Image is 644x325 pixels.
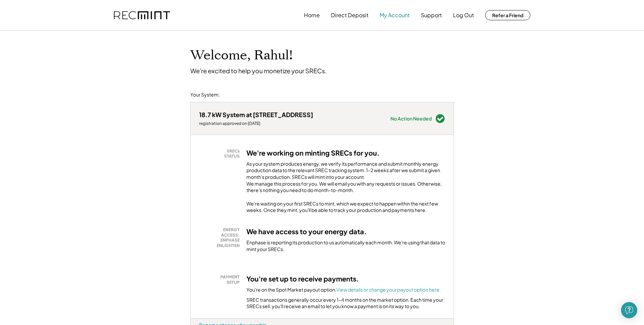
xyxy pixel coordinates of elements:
button: My Account [380,8,410,22]
div: Open Intercom Messenger [621,302,637,318]
div: SREC transactions generally occur every 1-4 months on the market option. Each time your SRECs sel... [246,297,445,310]
div: We're excited to help you monetize your SRECs. [190,67,327,75]
h1: Welcome, Rahul! [190,48,293,63]
a: View details or change your payout option here. [336,287,441,293]
h3: You're set up to receive payments. [246,274,359,283]
div: 18.7 kW System at [STREET_ADDRESS] [199,111,313,118]
div: No Action Needed [390,116,432,121]
div: ENERGY ACCESS: ENPHASE ENLIGHTEN [202,227,240,248]
button: Refer a Friend [485,10,530,20]
div: registration approved on [DATE] [199,121,313,126]
div: PAYMENT SETUP [202,274,240,285]
img: recmint-logotype%403x.png [114,11,170,20]
h3: We're working on minting SRECs for you. [246,148,380,157]
button: Direct Deposit [331,8,368,22]
div: SRECs STATUS [202,148,240,159]
h3: We have access to your energy data. [246,227,367,236]
div: We're waiting on your first SRECs to mint, which we expect to happen within the next few weeks. O... [246,200,445,214]
div: You're on the Spot Market payout option. [246,287,441,293]
button: Support [421,8,442,22]
div: As your system produces energy, we verify its performance and submit monthly energy production da... [246,161,445,197]
button: Home [304,8,320,22]
button: Log Out [453,8,474,22]
div: Your System: [190,91,220,98]
div: Enphase is reporting its production to us automatically each month. We're using that data to mint... [246,239,445,252]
